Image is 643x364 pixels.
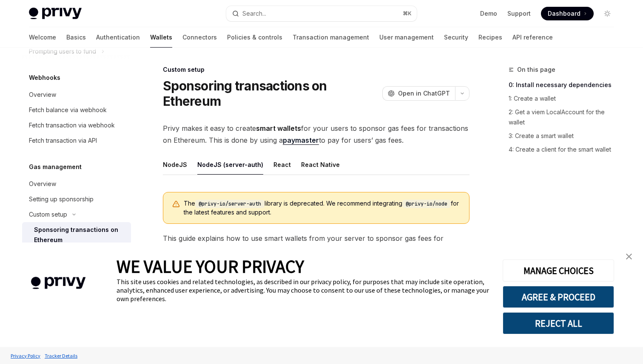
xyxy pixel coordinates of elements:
button: NodeJS [163,155,187,175]
a: Overview [22,176,131,192]
a: 4: Create a client for the smart wallet [509,143,621,156]
code: @privy-io/server-auth [195,200,265,208]
button: AGREE & PROCEED [503,286,614,308]
code: @privy-io/node [402,200,451,208]
a: 3: Create a smart wallet [509,129,621,143]
strong: smart wallets [256,124,301,133]
a: Privacy Policy [9,348,43,363]
a: Basics [66,27,86,48]
div: This site uses cookies and related technologies, as described in our privacy policy, for purposes... [117,277,490,303]
a: Connectors [182,27,217,48]
span: This guide explains how to use smart wallets from your server to sponsor gas fees for transaction... [163,232,469,280]
a: 0: Install necessary dependencies [509,78,621,92]
a: paymaster [283,136,319,145]
a: Support [507,9,531,18]
a: 2: Get a viem LocalAccount for the wallet [509,105,621,129]
div: Search... [242,8,266,19]
a: Demo [480,9,497,18]
img: light logo [29,8,82,20]
a: close banner [620,248,637,265]
a: 1: Create a wallet [509,92,621,105]
a: User management [379,27,434,48]
a: Authentication [96,27,140,48]
a: Fetch transaction via API [22,133,131,148]
h5: Webhooks [29,73,60,83]
div: Custom setup [29,209,67,220]
button: NodeJS (server-auth) [197,155,263,175]
div: Custom setup [163,65,469,74]
button: Custom setup [22,207,131,222]
a: Transaction management [293,27,369,48]
button: REJECT ALL [503,312,614,334]
a: Dashboard [541,7,594,20]
div: Fetch balance via webhook [29,105,107,115]
a: Policies & controls [227,27,282,48]
button: React Native [301,155,340,175]
button: Open in ChatGPT [382,86,455,101]
a: Recipes [478,27,502,48]
a: Tracker Details [43,348,80,363]
h1: Sponsoring transactions on Ethereum [163,78,379,109]
div: Fetch transaction via webhook [29,120,115,130]
span: WE VALUE YOUR PRIVACY [117,255,304,277]
span: The library is deprecated. We recommend integrating for the latest features and support. [184,199,461,217]
a: Setting up sponsorship [22,192,131,207]
div: Overview [29,90,56,100]
span: Privy makes it easy to create for your users to sponsor gas fees for transactions on Ethereum. Th... [163,122,469,146]
h5: Gas management [29,162,82,172]
svg: Warning [172,200,180,209]
span: On this page [517,65,555,75]
a: Fetch balance via webhook [22,102,131,118]
span: Dashboard [548,9,580,18]
button: Search...⌘K [226,6,417,21]
button: React [273,155,291,175]
div: Sponsoring transactions on Ethereum [34,225,126,245]
button: MANAGE CHOICES [503,260,614,282]
a: Welcome [29,27,56,48]
a: API reference [512,27,553,48]
a: Sponsoring transactions on Ethereum [22,222,131,248]
div: Fetch transaction via API [29,135,97,146]
a: Security [444,27,468,48]
img: close banner [626,254,632,260]
a: Fetch transaction via webhook [22,118,131,133]
div: Overview [29,179,56,189]
a: Overview [22,87,131,102]
button: Toggle dark mode [600,7,614,20]
a: Wallets [150,27,172,48]
div: Setting up sponsorship [29,194,94,204]
img: company logo [13,265,104,302]
span: Open in ChatGPT [398,89,450,98]
span: ⌘ K [403,10,412,17]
